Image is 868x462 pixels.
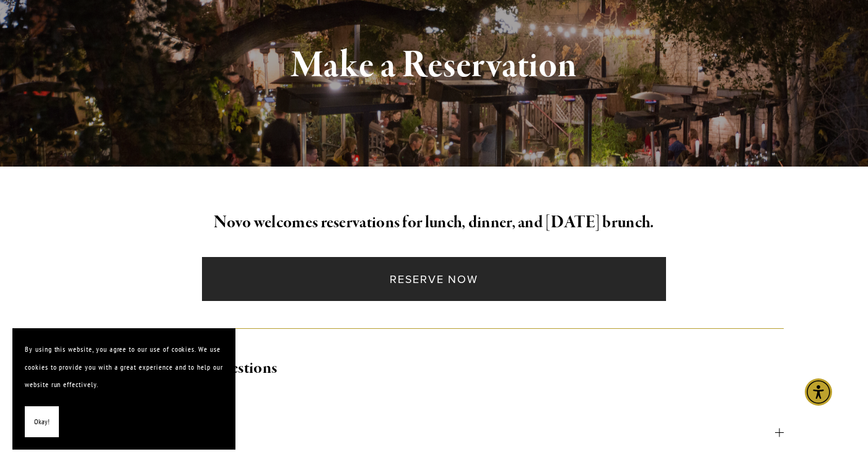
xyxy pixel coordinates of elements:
span: Okay! [34,413,50,431]
div: Accessibility Menu [805,378,832,406]
button: Do you charge corkage? [84,403,784,462]
button: Okay! [25,406,59,438]
strong: Make a Reservation [291,42,577,89]
p: By using this website, you agree to our use of cookies. We use cookies to provide you with a grea... [25,341,223,394]
section: Cookie banner [12,328,235,450]
a: Reserve Now [202,257,666,301]
span: Do you charge corkage? [84,421,775,443]
h2: Commonly Asked Questions [84,355,784,381]
h2: Novo welcomes reservations for lunch, dinner, and [DATE] brunch. [84,210,784,236]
